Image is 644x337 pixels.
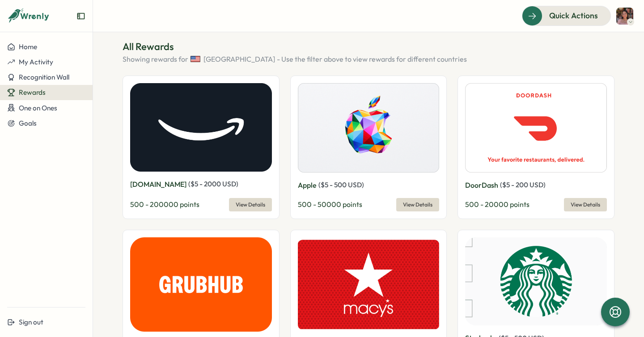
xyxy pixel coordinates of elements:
[298,83,440,173] img: Apple
[549,10,598,21] span: Quick Actions
[130,83,272,172] img: Amazon.com
[571,198,600,211] span: View Details
[298,200,362,209] span: 500 - 50000 points
[465,180,498,191] p: DoorDash
[19,73,69,81] span: Recognition Wall
[318,181,364,189] span: ( $ 5 - 500 USD )
[465,83,607,173] img: DoorDash
[19,318,43,326] span: Sign out
[298,180,317,191] p: Apple
[130,179,186,190] p: [DOMAIN_NAME]
[203,54,275,65] span: [GEOGRAPHIC_DATA]
[130,200,199,209] span: 500 - 200000 points
[19,42,37,51] span: Home
[465,237,607,326] img: Starbucks
[19,88,46,97] span: Rewards
[229,198,272,211] button: View Details
[403,198,432,211] span: View Details
[616,8,633,25] img: Shreya Chatterjee
[564,198,607,211] button: View Details
[130,237,272,332] img: Grubhub
[123,40,614,54] p: All Rewards
[465,200,530,209] span: 500 - 20000 points
[298,237,440,332] img: Macy's
[190,54,201,64] img: United States
[76,12,85,21] button: Expand sidebar
[19,119,37,127] span: Goals
[188,180,238,188] span: ( $ 5 - 2000 USD )
[19,58,53,66] span: My Activity
[522,6,611,25] button: Quick Actions
[500,181,546,189] span: ( $ 5 - 200 USD )
[236,198,265,211] span: View Details
[19,104,57,112] span: One on Ones
[277,54,467,65] span: - Use the filter above to view rewards for different countries
[396,198,439,211] button: View Details
[123,54,188,65] span: Showing rewards for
